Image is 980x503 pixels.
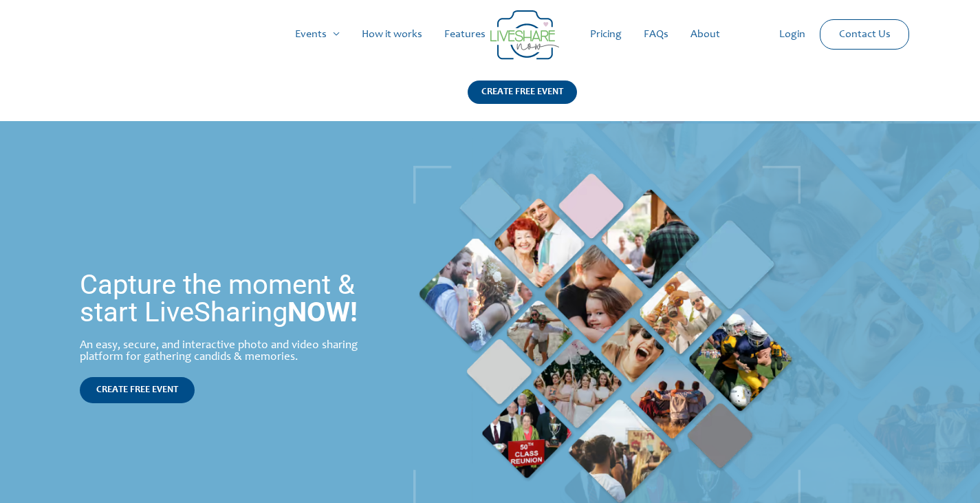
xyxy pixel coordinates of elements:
a: Contact Us [828,20,902,49]
a: Features [433,12,497,56]
div: An easy, secure, and interactive photo and video sharing platform for gathering candids & memories. [80,340,388,363]
div: CREATE FREE EVENT [468,81,577,104]
a: FAQs [633,12,679,56]
img: Group 14 | Live Photo Slideshow for Events | Create Free Events Album for Any Occasion [490,10,559,60]
a: Events [284,12,351,56]
h1: Capture the moment & start LiveSharing [80,271,388,326]
a: CREATE FREE EVENT [468,81,577,121]
a: CREATE FREE EVENT [80,377,195,403]
a: About [679,12,731,56]
a: Login [768,12,816,56]
a: Pricing [579,12,633,56]
a: How it works [351,12,433,56]
nav: Site Navigation [24,12,956,56]
strong: NOW! [287,296,358,328]
span: CREATE FREE EVENT [96,385,178,395]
